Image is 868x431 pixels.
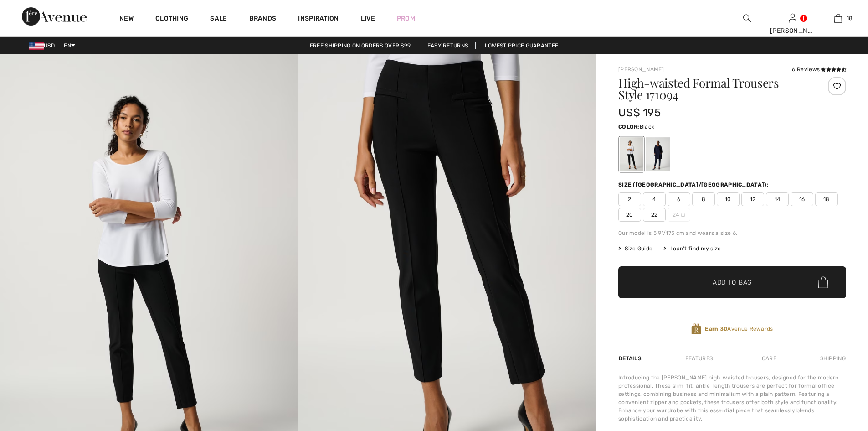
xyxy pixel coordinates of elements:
div: Midnight Blue 40 [646,137,670,171]
span: Size Guide [618,244,652,253]
div: [PERSON_NAME] [770,26,815,36]
div: Care [754,350,784,367]
img: US Dollar [29,42,44,50]
button: Add to Bag [618,266,846,298]
div: Features [678,350,720,367]
img: 1ère Avenue [22,7,87,26]
span: 24 [668,208,690,222]
span: 22 [643,208,666,222]
a: Easy Returns [420,42,476,49]
span: Add to Bag [713,278,752,287]
img: My Info [789,13,796,24]
span: EN [64,42,75,49]
a: [PERSON_NAME] [618,66,664,73]
img: Bag.svg [818,276,828,288]
h1: High-waisted Formal Trousers Style 171094 [618,77,808,101]
div: Black [620,137,643,171]
span: Color: [618,124,640,130]
span: 2 [618,192,641,206]
span: 14 [766,192,789,206]
span: 20 [618,208,641,222]
span: Inspiration [298,15,339,24]
img: ring-m.svg [681,213,685,217]
img: My Bag [834,13,842,24]
span: 18 [815,192,838,206]
div: Introducing the [PERSON_NAME] high-waisted trousers, designed for the modern professional. These ... [618,374,846,423]
a: 18 [816,13,860,24]
span: 12 [741,192,764,206]
a: Prom [397,14,415,23]
a: Live [361,14,375,23]
span: 16 [791,192,813,206]
span: 6 [668,192,690,206]
span: Avenue Rewards [705,325,773,333]
div: Details [618,350,644,367]
a: Sale [210,15,227,24]
img: search the website [743,13,751,24]
div: 6 Reviews [792,65,846,73]
img: Avenue Rewards [691,323,701,335]
div: Shipping [818,350,846,367]
a: Lowest Price Guarantee [478,42,566,49]
span: 4 [643,192,666,206]
span: Black [640,124,655,130]
span: US$ 195 [618,106,661,119]
span: USD [29,42,58,49]
a: New [119,15,134,24]
div: I can't find my size [663,244,721,253]
strong: Earn 30 [705,326,727,332]
div: Our model is 5'9"/175 cm and wears a size 6. [618,229,846,237]
a: Clothing [155,15,188,24]
span: 8 [692,192,715,206]
a: Sign In [789,14,796,22]
a: Free shipping on orders over $99 [303,42,418,49]
div: Size ([GEOGRAPHIC_DATA]/[GEOGRAPHIC_DATA]): [618,181,770,189]
span: 18 [847,14,853,22]
a: Brands [249,15,277,24]
span: 10 [717,192,740,206]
